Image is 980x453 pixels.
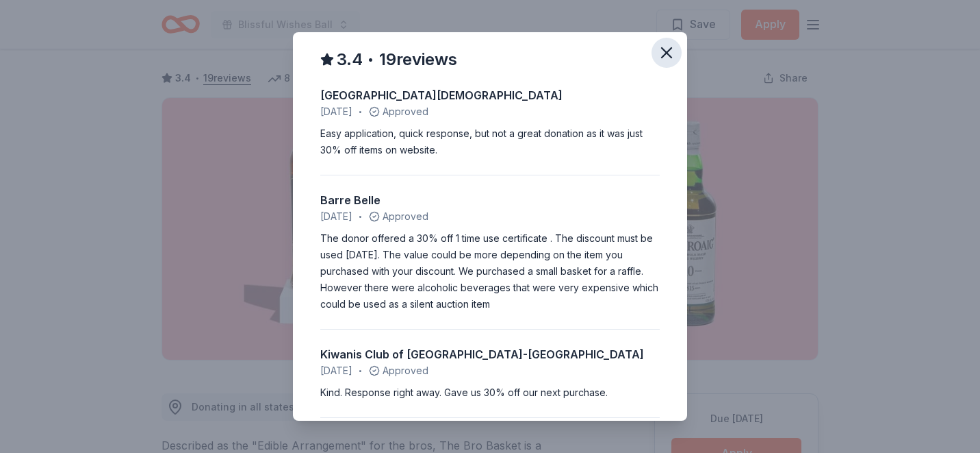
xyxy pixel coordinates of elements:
div: Approved [320,103,660,120]
span: • [359,212,362,223]
div: Easy application, quick response, but not a great donation as it was just 30% off items on website. [320,125,660,158]
span: 3.4 [337,49,363,71]
span: [DATE] [320,208,352,225]
span: • [359,366,362,377]
div: Approved [320,363,660,379]
div: Kiwanis Club of [GEOGRAPHIC_DATA]-[GEOGRAPHIC_DATA] [320,346,660,363]
div: Approved [320,208,660,225]
div: [GEOGRAPHIC_DATA][DEMOGRAPHIC_DATA] [320,87,660,103]
span: 19 reviews [379,49,457,71]
span: [DATE] [320,363,352,379]
span: • [367,53,374,67]
div: The donor offered a 30% off 1 time use certificate . The discount must be used [DATE]. The value ... [320,230,660,313]
div: Kind. Response right away. Gave us 30% off our next purchase. [320,384,660,401]
span: [DATE] [320,103,352,120]
div: Barre Belle [320,192,660,208]
span: • [359,107,362,118]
